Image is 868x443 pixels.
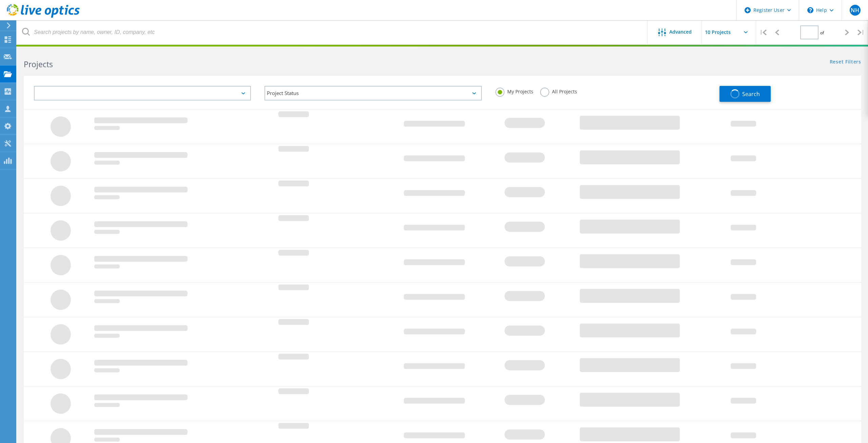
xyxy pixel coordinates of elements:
svg: \n [807,7,813,13]
b: Projects [24,59,53,70]
button: Search [719,86,771,102]
span: Search [742,90,760,98]
span: NH [851,7,859,13]
span: Advanced [669,30,692,34]
a: Reset Filters [830,59,861,65]
div: Project Status [264,86,481,100]
label: All Projects [540,88,577,94]
input: Search projects by name, owner, ID, company, etc [17,20,648,44]
div: | [756,20,770,44]
a: Live Optics Dashboard [7,14,80,19]
div: | [854,20,868,44]
span: of [820,30,824,36]
label: My Projects [495,88,533,94]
